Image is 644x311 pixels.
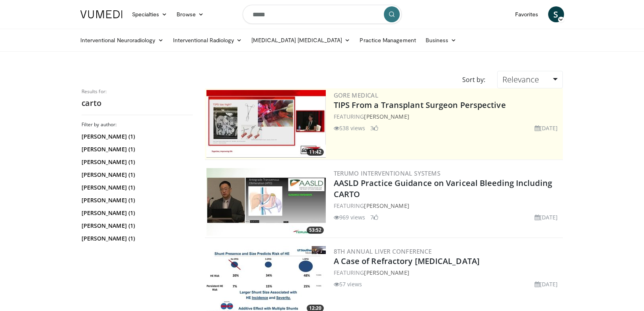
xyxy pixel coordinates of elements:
a: TIPS From a Transplant Surgeon Perspective [334,100,506,110]
a: Interventional Neuroradiology [76,32,168,48]
h3: Filter by author: [82,121,193,128]
a: 11:42 [206,90,326,158]
img: d458a976-084f-4cc6-99db-43f8cfe48950.300x170_q85_crop-smart_upscale.jpg [206,168,326,236]
a: [PERSON_NAME] (1) [82,209,191,217]
div: Sort by: [456,71,491,88]
div: FEATURING [334,201,561,210]
h2: carto [82,98,193,108]
input: Search topics, interventions [243,5,402,24]
li: 538 views [334,124,366,132]
img: VuMedi Logo [80,10,123,18]
li: 57 views [334,280,362,288]
p: Results for: [82,88,193,95]
a: [PERSON_NAME] (1) [82,196,191,204]
a: Specialties [127,6,172,22]
li: [DATE] [535,124,558,132]
a: Favorites [510,6,543,22]
img: 4003d3dc-4d84-4588-a4af-bb6b84f49ae6.300x170_q85_crop-smart_upscale.jpg [206,90,326,158]
li: 7 [370,213,378,221]
a: [PERSON_NAME] [364,202,409,209]
a: [PERSON_NAME] (1) [82,133,191,141]
span: 11:42 [307,149,324,156]
a: [MEDICAL_DATA] [MEDICAL_DATA] [247,32,355,48]
li: [DATE] [535,213,558,221]
a: S [548,6,564,22]
a: AASLD Practice Guidance on Variceal Bleeding Including CARTO [334,178,552,200]
a: [PERSON_NAME] [364,269,409,276]
li: 969 views [334,213,366,221]
a: [PERSON_NAME] (1) [82,184,191,192]
a: [PERSON_NAME] (1) [82,158,191,166]
a: [PERSON_NAME] (1) [82,145,191,153]
div: FEATURING [334,268,561,277]
a: A Case of Refractory [MEDICAL_DATA] [334,256,480,266]
span: 53:52 [307,227,324,234]
a: Interventional Radiology [168,32,247,48]
a: Gore Medical [334,91,379,99]
a: Relevance [497,71,562,88]
a: [PERSON_NAME] [364,113,409,120]
span: Relevance [502,74,539,85]
a: 53:52 [206,168,326,236]
div: FEATURING [334,112,561,121]
a: Browse [172,6,208,22]
a: Terumo Interventional Systems [334,169,441,177]
a: 8th Annual Liver Conference [334,247,432,255]
a: [PERSON_NAME] (1) [82,222,191,230]
a: [PERSON_NAME] (1) [82,235,191,243]
li: [DATE] [535,280,558,288]
li: 3 [370,124,378,132]
a: Business [421,32,461,48]
a: [PERSON_NAME] (1) [82,171,191,179]
a: Practice Management [355,32,420,48]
